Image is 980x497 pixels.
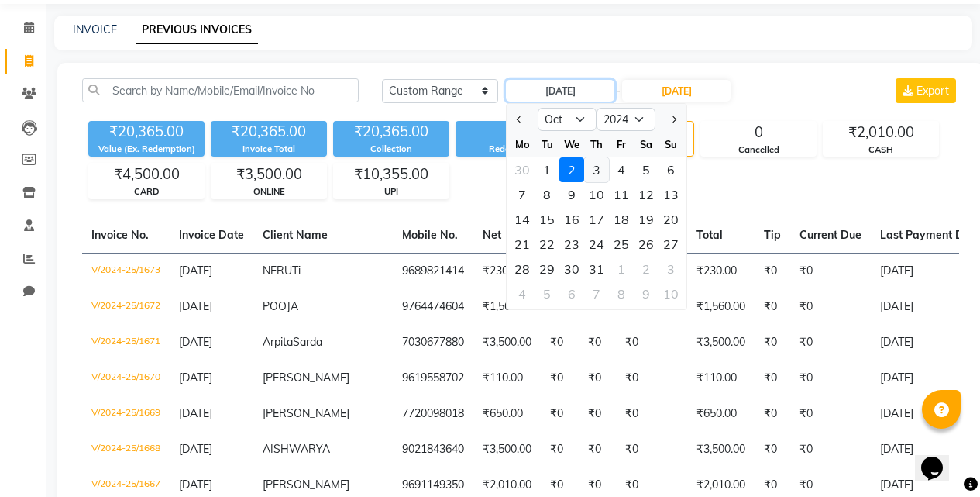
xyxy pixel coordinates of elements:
div: Sunday, November 3, 2024 [658,257,683,281]
a: PREVIOUS INVOICES [136,16,258,44]
div: Tuesday, October 29, 2024 [535,257,559,281]
div: CASH [824,143,938,157]
span: Total [696,228,723,242]
td: 9619558702 [393,361,473,396]
div: Friday, November 1, 2024 [609,257,634,281]
div: 5 [535,281,559,306]
select: Select year [597,108,655,131]
a: INVOICE [73,22,117,36]
div: 2 [559,157,584,182]
div: 0 [701,122,816,143]
div: ₹2,010.00 [824,122,938,143]
div: Tu [535,132,559,157]
td: ₹650.00 [473,396,541,432]
td: ₹3,500.00 [687,432,755,468]
div: 6 [559,281,584,306]
td: ₹0 [790,289,871,325]
div: CARD [89,185,204,198]
td: ₹0 [790,396,871,432]
span: [DATE] [179,335,212,349]
input: Search by Name/Mobile/Email/Invoice No [82,78,359,102]
span: Mobile No. [402,228,458,242]
span: [PERSON_NAME] [263,478,349,492]
div: Sunday, October 20, 2024 [658,207,683,232]
div: Fr [609,132,634,157]
div: Invoice Total [211,143,327,156]
td: 7030677880 [393,325,473,361]
div: 10 [658,281,683,306]
div: We [559,132,584,157]
span: Invoice Date [179,228,244,242]
div: Saturday, October 12, 2024 [634,182,658,207]
div: 28 [510,257,535,281]
td: ₹650.00 [687,396,755,432]
div: Thursday, October 10, 2024 [584,182,609,207]
div: 6 [658,157,683,182]
div: ₹20,365.00 [333,121,449,143]
div: Saturday, October 26, 2024 [634,232,658,257]
div: 20 [658,207,683,232]
div: 1 [609,257,634,281]
td: ₹3,500.00 [473,432,541,468]
div: 25 [609,232,634,257]
div: Wednesday, October 9, 2024 [559,182,584,207]
div: Saturday, October 5, 2024 [634,157,658,182]
div: Friday, November 8, 2024 [609,281,634,306]
td: ₹0 [541,361,579,396]
div: Friday, October 11, 2024 [609,182,634,207]
td: ₹0 [579,396,616,432]
td: V/2024-25/1672 [82,289,170,325]
td: ₹0 [790,361,871,396]
span: POOJA [263,299,298,313]
span: Net [483,228,501,242]
span: [DATE] [179,264,212,278]
div: 27 [658,232,683,257]
button: Export [896,78,956,103]
td: ₹0 [541,325,579,361]
div: Monday, November 4, 2024 [510,281,535,306]
div: 4 [609,157,634,182]
div: Friday, October 18, 2024 [609,207,634,232]
td: ₹0 [755,432,790,468]
input: End Date [622,80,731,102]
div: 9 [559,182,584,207]
div: Wednesday, November 6, 2024 [559,281,584,306]
div: Monday, October 28, 2024 [510,257,535,281]
span: Export [916,84,949,98]
div: 7 [584,281,609,306]
td: 9021843640 [393,432,473,468]
div: 26 [634,232,658,257]
div: Tuesday, October 1, 2024 [535,157,559,182]
div: Monday, October 7, 2024 [510,182,535,207]
div: 11 [609,182,634,207]
div: Redemption [456,143,572,156]
span: AISHWARYA [263,442,330,456]
div: Friday, October 4, 2024 [609,157,634,182]
div: Saturday, October 19, 2024 [634,207,658,232]
div: Wednesday, October 16, 2024 [559,207,584,232]
td: V/2024-25/1670 [82,361,170,396]
td: ₹0 [616,325,687,361]
td: ₹0 [541,432,579,468]
td: ₹110.00 [473,361,541,396]
div: Friday, October 25, 2024 [609,232,634,257]
div: ₹20,365.00 [88,121,205,143]
td: ₹0 [790,253,871,289]
span: [DATE] [179,478,212,492]
div: Cancelled [701,143,816,157]
div: Th [584,132,609,157]
div: Mo [510,132,535,157]
span: [DATE] [179,299,212,313]
div: 18 [609,207,634,232]
button: Previous month [513,107,526,132]
td: ₹0 [616,432,687,468]
td: ₹110.00 [687,361,755,396]
td: ₹0 [579,325,616,361]
div: 23 [559,232,584,257]
div: ₹20,365.00 [211,121,327,143]
div: UPI [334,185,449,198]
span: [DATE] [179,371,212,385]
div: Saturday, November 9, 2024 [634,281,658,306]
div: Sa [634,132,658,157]
td: ₹3,500.00 [473,325,541,361]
